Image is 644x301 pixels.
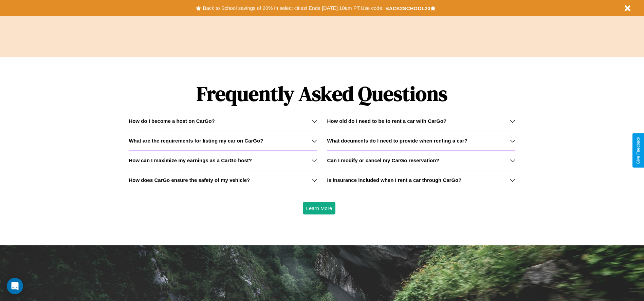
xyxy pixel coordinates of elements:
[636,137,641,164] div: Give Feedback
[129,177,250,183] h3: How does CarGo ensure the safety of my vehicle?
[201,3,385,13] button: Back to School savings of 20% in select cities! Ends [DATE] 10am PT.Use code:
[303,202,336,214] button: Learn More
[327,138,467,144] h3: What documents do I need to provide when renting a car?
[327,177,462,183] h3: Is insurance included when I rent a car through CarGo?
[327,118,447,124] h3: How old do I need to be to rent a car with CarGo?
[385,5,430,11] b: BACK2SCHOOL20
[129,157,252,163] h3: How can I maximize my earnings as a CarGo host?
[129,118,215,124] h3: How do I become a host on CarGo?
[327,157,439,163] h3: Can I modify or cancel my CarGo reservation?
[129,138,263,144] h3: What are the requirements for listing my car on CarGo?
[7,278,23,294] div: Open Intercom Messenger
[129,76,515,111] h1: Frequently Asked Questions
